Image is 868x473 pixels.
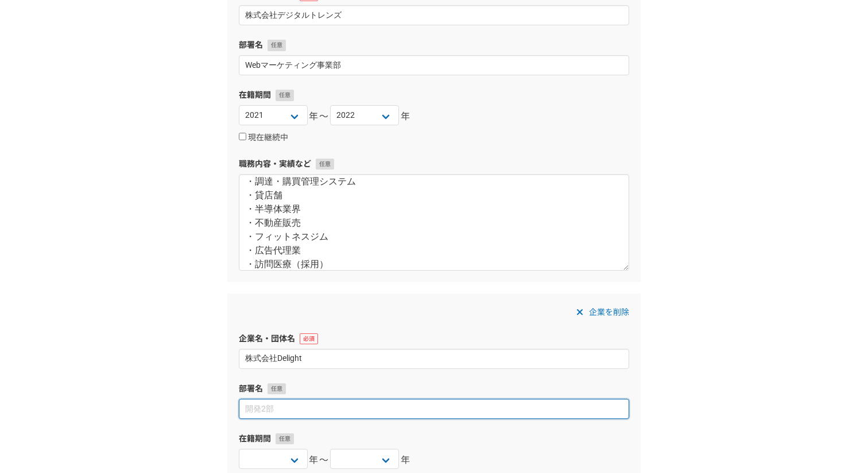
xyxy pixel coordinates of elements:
label: 在籍期間 [239,433,629,445]
input: 開発2部 [239,399,629,419]
span: 年〜 [309,453,329,467]
label: 在籍期間 [239,89,629,101]
input: エニィクルー株式会社 [239,349,629,369]
span: 年 [401,453,411,467]
span: 企業を削除 [589,305,629,319]
input: 現在継続中 [239,133,246,140]
label: 部署名 [239,39,629,51]
span: 年 [401,110,411,124]
input: 開発2部 [239,55,629,75]
label: 現在継続中 [239,133,288,143]
label: 部署名 [239,383,629,395]
input: エニィクルー株式会社 [239,5,629,25]
label: 職務内容・実績など [239,158,629,170]
span: 年〜 [309,110,329,124]
label: 企業名・団体名 [239,333,629,345]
